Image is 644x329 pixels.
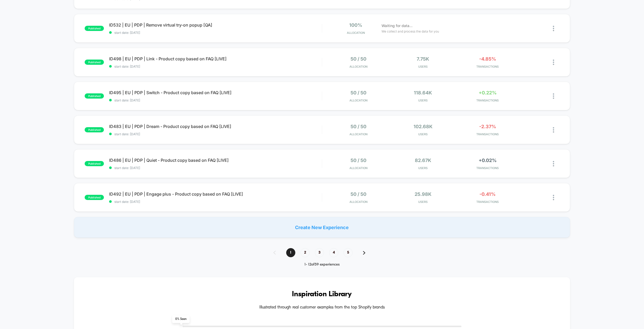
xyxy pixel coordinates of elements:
div: Create New Experience [74,217,570,238]
span: published [85,26,104,31]
span: ID486 | EU | PDP | Quiet - Product copy based on FAQ [LIVE] [109,158,322,163]
span: TRANSACTIONS [457,99,518,102]
span: Users [392,99,454,102]
span: 82.67k [415,158,431,163]
span: start date: [DATE] [109,64,322,68]
span: -4.85% [479,56,496,62]
img: close [553,161,554,166]
span: 25.98k [415,191,432,197]
span: 2 [301,248,310,257]
span: start date: [DATE] [109,31,322,35]
span: TRANSACTIONS [457,200,518,204]
span: ID498 | EU | PDP | Link - Product copy based on FAQ [LIVE] [109,56,322,61]
span: start date: [DATE] [109,200,322,204]
span: ID483 | EU | PDP | Dream - Product copy based on FAQ [LIVE] [109,124,322,129]
img: close [553,26,554,31]
span: 7.75k [417,56,429,62]
span: published [85,195,104,200]
span: TRANSACTIONS [457,166,518,170]
span: ID495 | EU | PDP | Switch - Product copy based on FAQ [LIVE] [109,90,322,95]
span: 118.64k [414,90,432,95]
span: 50 / 50 [351,191,366,197]
img: close [553,195,554,200]
span: published [85,60,104,65]
span: ID492 | EU | PDP | Engage plus - Product copy based on FAQ [LIVE] [109,191,322,197]
span: Users [392,200,454,204]
span: Allocation [349,166,367,170]
span: +0.22% [479,90,497,95]
span: We collect and process the data for you [382,29,439,34]
span: 3 [315,248,324,257]
span: 1 [286,248,295,257]
span: published [85,127,104,132]
span: 0 % Seen [172,315,190,323]
span: published [85,93,104,99]
span: 102.68k [414,124,433,129]
span: 50 / 50 [351,56,366,62]
span: 50 / 50 [351,124,366,129]
span: TRANSACTIONS [457,65,518,68]
span: Allocation [349,132,367,136]
span: Waiting for data... [382,23,412,29]
span: Users [392,65,454,68]
span: start date: [DATE] [109,132,322,136]
img: close [553,127,554,133]
span: Allocation [349,200,367,204]
span: Users [392,132,454,136]
span: Users [392,166,454,170]
span: -0.41% [479,191,496,197]
span: published [85,161,104,166]
span: 50 / 50 [351,158,366,163]
span: 5 [343,248,353,257]
span: ID532 | EU | PDP | Remove virtual try-on popup [QA] [109,22,322,28]
h4: Illustrated through real customer examples from the top Shopify brands [90,305,554,310]
img: close [553,93,554,99]
span: 4 [329,248,338,257]
img: pagination forward [363,251,365,255]
span: Allocation [349,65,367,68]
span: TRANSACTIONS [457,132,518,136]
h3: Inspiration Library [90,290,554,299]
span: start date: [DATE] [109,166,322,170]
span: 100% [349,22,362,28]
div: 1 - 12 of 59 experiences [268,262,376,267]
span: Allocation [347,31,365,35]
span: start date: [DATE] [109,98,322,102]
img: close [553,60,554,65]
span: 50 / 50 [351,90,366,95]
span: Allocation [349,99,367,102]
span: +0.02% [479,158,497,163]
span: -2.37% [479,124,496,129]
